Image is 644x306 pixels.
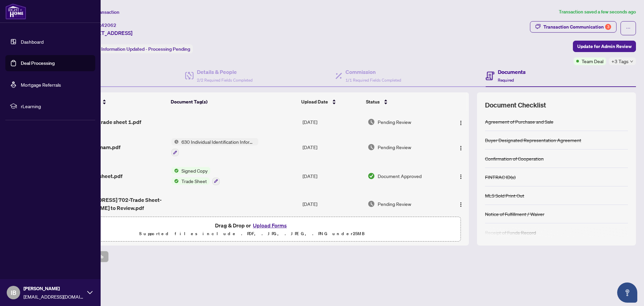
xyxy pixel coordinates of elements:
span: Drag & Drop orUpload FormsSupported files include .PDF, .JPG, .JPEG, .PNG under25MB [43,217,461,242]
img: Document Status [368,200,375,208]
div: 3 [605,24,611,30]
th: Upload Date [299,92,363,111]
img: Status Icon [171,177,179,185]
span: [STREET_ADDRESS] [83,29,132,37]
span: +3 Tags [611,57,629,65]
th: (20) File Name [63,92,168,111]
span: Team Deal [582,57,603,65]
img: Logo [458,174,464,179]
div: MLS Sold Print Out [485,192,524,199]
span: [EMAIL_ADDRESS][DOMAIN_NAME] [23,293,84,300]
img: Status Icon [171,138,179,145]
div: Transaction Communication [543,21,611,32]
button: Transaction Communication3 [530,21,616,33]
span: rLearning [21,102,91,110]
img: logo [5,3,26,19]
span: 42062 [101,22,116,28]
span: [PERSON_NAME] [23,285,84,292]
div: Notice of Fulfillment / Waiver [485,210,544,218]
span: [STREET_ADDRESS] 702-Trade Sheet-[PERSON_NAME] to Review.pdf [66,196,166,212]
article: Transaction saved a few seconds ago [559,8,636,16]
button: Open asap [617,282,637,303]
img: Logo [458,202,464,207]
button: Upload Forms [251,221,289,230]
span: 630 Individual Identification Information Record [179,138,258,145]
span: View Transaction [84,9,119,15]
div: Confirmation of Cooperation [485,155,544,162]
span: Signed Copy [179,167,210,174]
div: FINTRAC ID(s) [485,173,516,181]
img: Document Status [368,118,375,126]
span: Status [366,98,380,105]
td: [DATE] [300,190,365,217]
th: Document Tag(s) [168,92,299,111]
img: Status Icon [171,167,179,174]
span: IB [11,288,16,297]
span: Pending Review [378,200,411,208]
img: Logo [458,120,464,126]
h4: Commission [345,68,401,76]
span: Document Checklist [485,100,546,110]
span: ellipsis [626,26,631,31]
img: Document Status [368,143,375,151]
span: Update for Admin Review [577,41,632,52]
button: Status Icon630 Individual Identification Information Record [171,138,258,156]
a: Dashboard [21,39,44,45]
span: down [630,60,633,63]
span: 1/1 Required Fields Completed [345,78,401,83]
button: Status IconSigned CopyStatus IconTrade Sheet [171,167,220,185]
span: Drag & Drop or [215,221,289,230]
div: Buyer Designated Representation Agreement [485,136,581,144]
button: Logo [455,199,466,209]
span: Upload Date [301,98,328,105]
span: Pending Review [378,118,411,126]
img: Document Status [368,172,375,180]
span: Pending Review [378,143,411,151]
button: Logo [455,171,466,181]
td: [DATE] [300,162,365,190]
img: Logo [458,145,464,151]
span: Required [498,78,514,83]
h4: Documents [498,68,526,76]
h4: Details & People [197,68,253,76]
td: [DATE] [300,133,365,162]
button: Logo [455,117,466,127]
span: Trade Sheet [179,177,210,185]
a: Deal Processing [21,60,55,66]
span: Roehampton trade sheet 1.pdf [66,118,141,126]
span: Information Updated - Processing Pending [101,46,190,52]
span: Document Approved [378,172,422,180]
p: Supported files include .PDF, .JPG, .JPEG, .PNG under 25 MB [47,230,457,238]
div: Status: [83,44,193,53]
td: [DATE] [300,111,365,133]
th: Status [363,92,444,111]
div: Agreement of Purchase and Sale [485,118,553,125]
span: 2/2 Required Fields Completed [197,78,253,83]
a: Mortgage Referrals [21,82,61,88]
button: Logo [455,142,466,152]
button: Update for Admin Review [573,41,636,52]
